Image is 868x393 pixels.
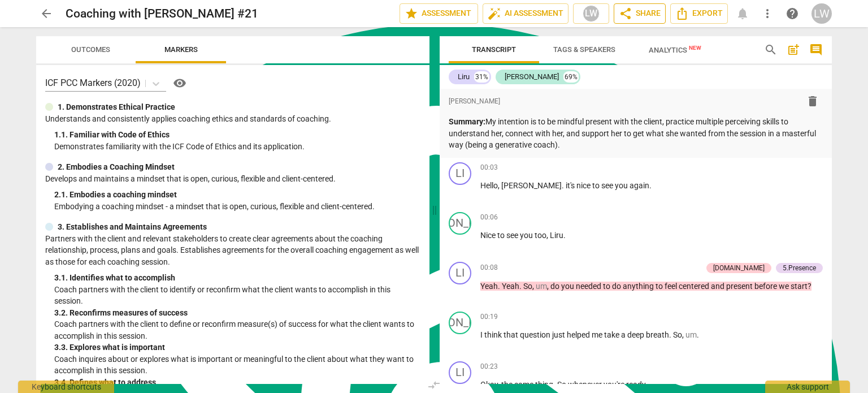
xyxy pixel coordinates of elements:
span: 00:03 [480,163,498,172]
div: LW [811,3,832,24]
span: . [669,330,673,339]
a: Help [782,3,802,24]
span: Okay [480,380,498,389]
p: 3. Establishes and Maintains Agreements [58,221,207,233]
span: . [553,380,557,389]
span: So [557,380,568,389]
span: just [552,330,567,339]
div: 1. 1. Familiar with Code of Ethics [54,129,420,141]
span: , [498,380,501,389]
span: . [519,282,523,291]
span: Assessment [405,7,473,20]
span: Hello [480,181,498,190]
span: 00:23 [480,362,498,372]
p: Partners with the client and relevant stakeholders to create clear agreements about the coaching ... [45,233,420,268]
a: Help [166,74,189,92]
span: [PERSON_NAME] [501,181,562,190]
span: . [649,181,652,190]
span: again [630,181,649,190]
div: 69% [563,71,579,83]
span: visibility [173,76,186,90]
span: do [612,282,623,291]
span: Yeah [480,282,498,291]
div: Change speaker [449,361,471,384]
span: 00:19 [480,312,498,322]
div: [DOMAIN_NAME] [713,263,765,273]
p: Coach partners with the client to define or reconfirm measure(s) of success for what the client w... [54,318,420,342]
button: AI Assessment [483,3,568,24]
span: see [506,231,520,240]
span: arrow_back [40,7,53,20]
span: . [562,181,566,190]
span: it's [566,181,576,190]
span: Export [675,7,723,20]
span: auto_fix_high [488,7,501,20]
span: 00:06 [480,213,498,222]
span: too [535,231,546,240]
button: Assessment [400,3,478,24]
div: Keyboard shortcuts [18,381,114,393]
div: Change speaker [449,262,471,284]
span: . [697,330,699,339]
div: 5.Presence [783,263,816,273]
p: Embodying a coaching mindset - a mindset that is open, curious, flexible and client-centered. [54,201,420,213]
div: Liru [458,71,470,83]
div: 3. 3. Explores what is important [54,342,420,353]
span: . [563,231,566,240]
p: Understands and consistently applies coaching ethics and standards of coaching. [45,113,420,125]
span: see [601,181,615,190]
span: helped [567,330,592,339]
span: post_add [787,43,800,57]
span: So [673,330,682,339]
span: , [547,282,550,291]
span: think [484,330,504,339]
span: ? [808,282,811,291]
span: , [682,330,685,339]
span: help [785,7,799,20]
span: and [711,282,726,291]
button: LW [573,3,609,24]
span: Filler word [685,330,697,339]
span: comment [809,43,823,57]
span: Nice [480,231,497,240]
span: needed [576,282,603,291]
span: feel [665,282,679,291]
span: start [791,282,808,291]
span: the [501,380,514,389]
button: Show/Hide comments [807,41,825,59]
span: whenever [568,380,604,389]
p: Coach partners with the client to identify or reconfirm what the client wants to accomplish in th... [54,284,420,307]
span: we [779,282,791,291]
span: delete [806,94,819,108]
span: Liru [550,231,563,240]
span: you're [604,380,626,389]
span: me [592,330,604,339]
div: LW [583,5,600,22]
span: thing [535,380,553,389]
span: before [754,282,779,291]
span: I [480,330,484,339]
div: Ask support [765,381,850,393]
span: to [497,231,506,240]
span: share [619,7,632,20]
span: . [645,380,648,389]
span: nice [576,181,592,190]
div: [PERSON_NAME] [505,71,559,83]
div: 3. 1. Identifies what to accomplish [54,272,420,284]
button: Share [614,3,666,24]
div: 31% [474,71,489,83]
span: AI Assessment [488,7,563,20]
span: present [726,282,754,291]
span: search [764,43,778,57]
span: more_vert [761,7,774,20]
span: ready [626,380,645,389]
button: Add summary [784,41,802,59]
span: breath [646,330,669,339]
div: Change speaker [449,212,471,235]
div: 3. 2. Reconfirms measures of success [54,307,420,319]
button: Export [670,3,728,24]
span: Filler word [536,282,547,291]
strong: Summary: [449,117,485,126]
span: that [504,330,520,339]
span: , [532,282,536,291]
